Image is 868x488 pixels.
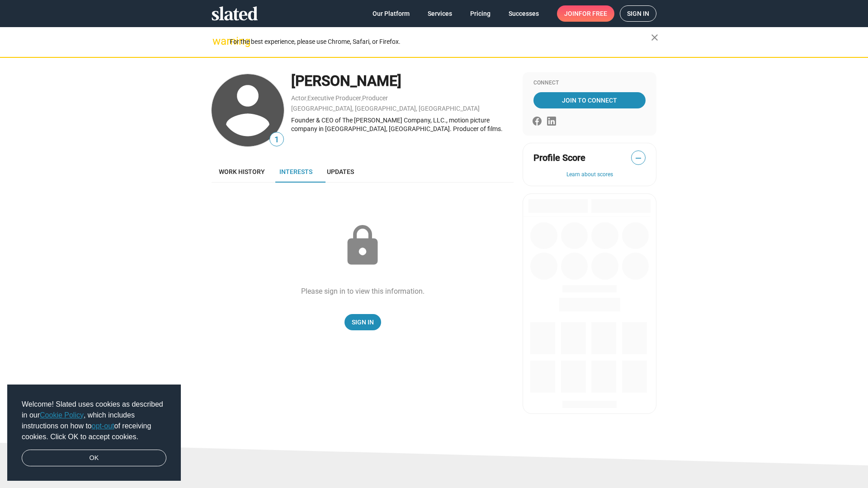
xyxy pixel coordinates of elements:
div: Founder & CEO of The [PERSON_NAME] Company, LLC., motion picture company in [GEOGRAPHIC_DATA], [G... [291,116,514,133]
span: , [361,96,362,101]
span: Join To Connect [535,92,644,108]
span: Join [564,5,607,22]
a: Pricing [463,5,498,22]
button: Learn about scores [533,171,646,178]
a: Our Platform [365,5,417,22]
span: Sign In [352,314,374,330]
a: [GEOGRAPHIC_DATA], [GEOGRAPHIC_DATA], [GEOGRAPHIC_DATA] [291,105,480,112]
span: for free [579,5,607,22]
span: 1 [270,134,283,146]
a: Services [420,5,459,22]
span: Pricing [470,5,491,22]
span: — [632,152,645,164]
a: Actor [291,94,307,102]
a: Producer [362,94,388,102]
div: Please sign in to view this information. [301,286,425,296]
span: Interests [279,168,312,175]
div: cookieconsent [7,385,181,481]
a: Joinfor free [557,5,614,22]
a: Sign in [620,5,656,22]
div: For the best experience, please use Chrome, Safari, or Firefox. [230,36,651,48]
a: Work history [212,161,272,183]
mat-icon: close [649,32,660,43]
a: Sign In [344,314,381,330]
mat-icon: lock [340,223,385,268]
a: Successes [501,5,546,22]
span: Welcome! Slated uses cookies as described in our , which includes instructions on how to of recei... [22,399,166,442]
a: Join To Connect [533,92,646,108]
a: opt-out [92,422,114,430]
span: , [307,96,307,101]
div: Connect [533,80,646,87]
a: Cookie Policy [40,411,84,419]
a: dismiss cookie message [22,450,166,467]
span: Our Platform [373,5,410,22]
span: Profile Score [533,152,585,164]
div: [PERSON_NAME] [291,71,514,91]
a: Executive Producer [307,94,361,102]
span: Services [428,5,452,22]
a: Updates [320,161,361,183]
a: Interests [272,161,320,183]
span: Updates [327,168,354,175]
span: Work history [219,168,265,175]
span: Successes [509,5,539,22]
mat-icon: warning [212,36,223,47]
span: Sign in [627,6,649,21]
